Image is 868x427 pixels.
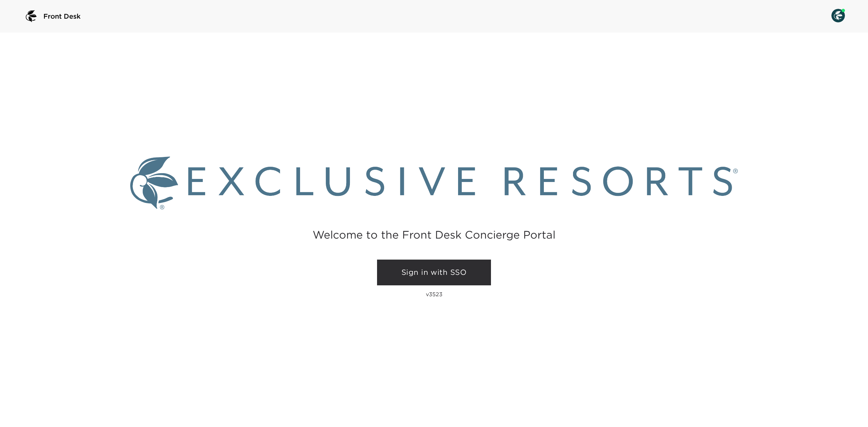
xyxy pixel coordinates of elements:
[426,291,442,298] p: v3523
[23,8,39,24] img: logo
[43,12,81,21] span: Front Desk
[130,157,738,209] img: Exclusive Resorts logo
[831,9,845,22] img: User
[313,229,555,240] h2: Welcome to the Front Desk Concierge Portal
[377,260,491,285] a: Sign in with SSO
